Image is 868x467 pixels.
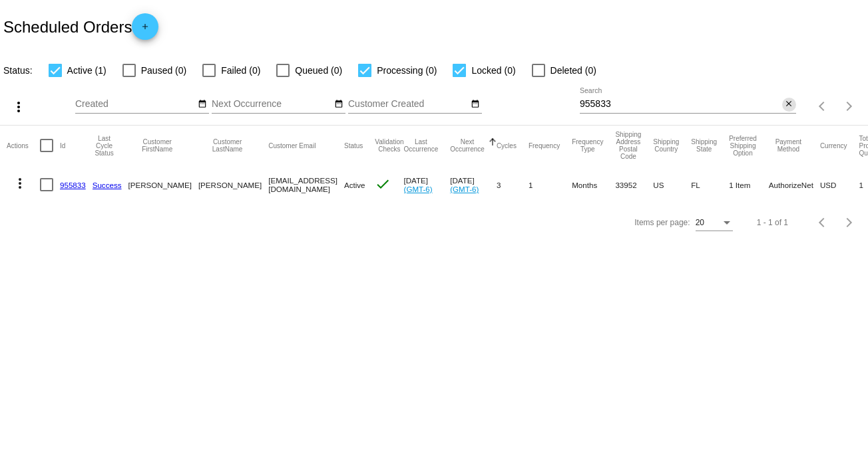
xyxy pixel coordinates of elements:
button: Change sorting for NextOccurrenceUtc [450,138,485,153]
input: Customer Created [348,99,468,110]
mat-cell: AuthorizeNet [769,165,820,204]
button: Change sorting for FrequencyType [572,138,603,153]
button: Change sorting for ShippingCountry [653,138,679,153]
mat-cell: [PERSON_NAME] [128,165,198,204]
button: Change sorting for CustomerFirstName [128,138,186,153]
mat-header-cell: Validation Checks [375,126,403,165]
span: Deleted (0) [550,62,596,78]
mat-cell: [PERSON_NAME] [198,165,268,204]
button: Clear [782,98,796,112]
mat-cell: [DATE] [404,165,451,204]
span: Locked (0) [471,62,515,78]
input: Search [580,99,782,110]
button: Next page [836,209,863,236]
span: Active [344,181,365,189]
mat-cell: [EMAIL_ADDRESS][DOMAIN_NAME] [268,165,344,204]
mat-icon: date_range [471,99,480,110]
a: 955833 [60,181,86,189]
span: Paused (0) [141,62,186,78]
button: Change sorting for Cycles [497,141,517,149]
mat-header-cell: Actions [7,126,40,165]
div: 1 - 1 of 1 [757,218,788,227]
mat-cell: 3 [497,165,529,204]
a: (GMT-6) [404,185,433,193]
button: Next page [836,93,863,120]
button: Change sorting for Status [344,141,363,149]
mat-cell: [DATE] [450,165,497,204]
mat-cell: USD [820,165,859,204]
span: Queued (0) [295,62,342,78]
mat-cell: US [653,165,691,204]
mat-icon: date_range [334,99,343,110]
button: Change sorting for Frequency [529,141,560,149]
h2: Scheduled Orders [3,13,158,40]
mat-icon: more_vert [11,99,27,115]
button: Previous page [809,93,836,120]
span: Status: [3,65,33,76]
span: Failed (0) [221,62,260,78]
mat-cell: 33952 [615,165,653,204]
button: Change sorting for Id [60,141,65,149]
input: Created [75,99,195,110]
span: Processing (0) [377,62,437,78]
mat-cell: Months [572,165,615,204]
button: Previous page [809,209,836,236]
button: Change sorting for ShippingState [691,138,717,153]
button: Change sorting for LastOccurrenceUtc [404,138,439,153]
mat-icon: add [137,22,153,38]
button: Change sorting for LastProcessingCycleId [93,135,116,157]
mat-select: Items per page: [696,219,733,228]
button: Change sorting for CustomerLastName [198,138,256,153]
mat-cell: FL [691,165,729,204]
a: Success [93,181,122,189]
mat-cell: 1 Item [729,165,769,204]
a: (GMT-6) [450,185,479,193]
span: Active (1) [67,62,107,78]
input: Next Occurrence [212,99,331,110]
button: Change sorting for ShippingPostcode [615,131,641,160]
div: Items per page: [634,218,690,227]
button: Change sorting for PreferredShippingOption [729,135,757,157]
mat-icon: close [784,99,793,110]
button: Change sorting for PaymentMethod.Type [769,138,808,153]
mat-icon: date_range [198,99,207,110]
mat-icon: more_vert [12,175,28,191]
button: Change sorting for CustomerEmail [268,141,316,149]
span: 20 [696,218,704,227]
button: Change sorting for CurrencyIso [820,141,847,149]
mat-icon: check [375,176,391,192]
mat-cell: 1 [529,165,572,204]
